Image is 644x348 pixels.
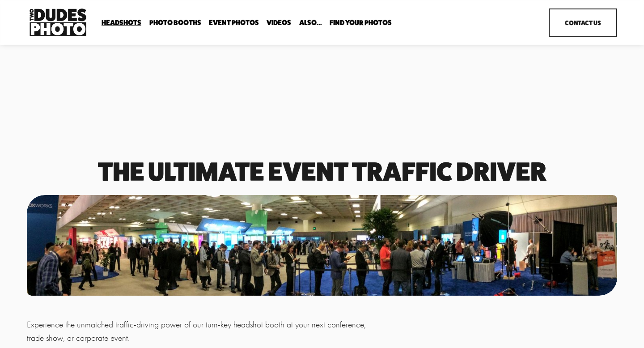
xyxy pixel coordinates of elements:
span: Find Your Photos [330,19,392,26]
a: Contact Us [549,8,617,37]
span: Headshots [102,19,141,26]
a: folder dropdown [149,18,201,27]
a: folder dropdown [299,18,322,27]
a: Event Photos [209,18,259,27]
img: Two Dudes Photo | Headshots, Portraits &amp; Photo Booths [27,6,89,38]
a: folder dropdown [102,18,141,27]
h1: The Ultimate event traffic driver [27,160,617,183]
span: Also... [299,19,322,26]
a: folder dropdown [330,18,392,27]
p: Experience the unmatched traffic-driving power of our turn-key headshot booth at your next confer... [27,318,369,344]
span: Photo Booths [149,19,201,26]
a: Videos [267,18,291,27]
